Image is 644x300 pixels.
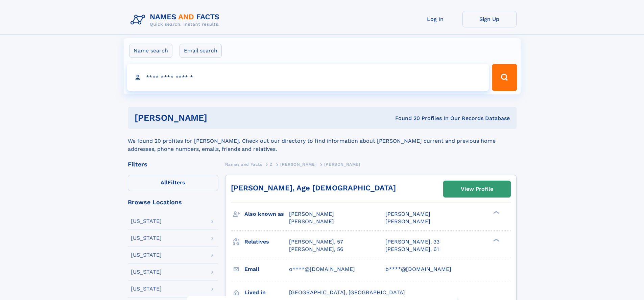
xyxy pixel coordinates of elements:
[128,161,218,167] div: Filters
[461,181,493,197] div: View Profile
[385,218,430,225] span: [PERSON_NAME]
[270,162,273,167] span: Z
[289,218,334,225] span: [PERSON_NAME]
[492,64,517,91] button: Search Button
[244,208,289,220] h3: Also known as
[128,175,218,191] label: Filters
[385,246,439,253] a: [PERSON_NAME], 61
[444,181,510,197] a: View Profile
[324,162,360,167] span: [PERSON_NAME]
[129,44,172,58] label: Name search
[289,289,405,296] span: [GEOGRAPHIC_DATA], [GEOGRAPHIC_DATA]
[289,211,334,217] span: [PERSON_NAME]
[128,199,218,205] div: Browse Locations
[161,179,168,186] span: All
[128,11,225,29] img: Logo Names and Facts
[131,286,162,292] div: [US_STATE]
[408,11,462,27] a: Log In
[131,218,162,224] div: [US_STATE]
[180,44,222,58] label: Email search
[301,115,510,122] div: Found 20 Profiles In Our Records Database
[231,184,396,192] a: [PERSON_NAME], Age [DEMOGRAPHIC_DATA]
[131,252,162,258] div: [US_STATE]
[128,129,517,153] div: We found 20 profiles for [PERSON_NAME]. Check out our directory to find information about [PERSON...
[385,238,439,246] a: [PERSON_NAME], 33
[289,238,343,246] a: [PERSON_NAME], 57
[289,246,343,253] a: [PERSON_NAME], 56
[225,160,262,168] a: Names and Facts
[280,162,316,167] span: [PERSON_NAME]
[270,160,273,168] a: Z
[244,236,289,248] h3: Relatives
[385,211,430,217] span: [PERSON_NAME]
[492,238,500,242] div: ❯
[244,287,289,298] h3: Lived in
[462,11,517,27] a: Sign Up
[127,64,489,91] input: search input
[135,114,301,122] h1: [PERSON_NAME]
[131,235,162,241] div: [US_STATE]
[280,160,316,168] a: [PERSON_NAME]
[244,263,289,275] h3: Email
[492,210,500,215] div: ❯
[131,269,162,275] div: [US_STATE]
